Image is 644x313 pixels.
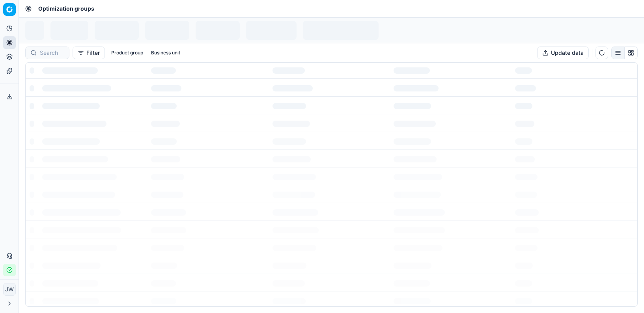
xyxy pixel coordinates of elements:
button: JW [3,283,16,296]
input: Search [40,49,64,57]
button: Business unit [148,48,183,58]
button: Filter [73,47,105,59]
button: Product group [108,48,146,58]
span: Optimization groups [38,5,94,13]
span: JW [4,283,15,295]
button: Update data [537,47,589,59]
nav: breadcrumb [38,5,94,13]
